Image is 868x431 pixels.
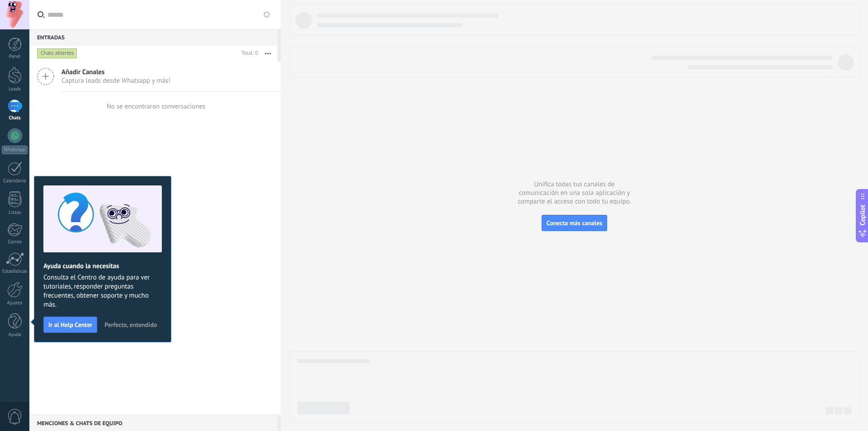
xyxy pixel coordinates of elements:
[2,210,28,216] div: Listas
[29,29,278,45] div: Entradas
[107,102,206,111] div: No se encontraron conversaciones
[858,204,867,225] span: Copilot
[547,219,602,227] span: Conecta más canales
[29,415,278,431] div: Menciones & Chats de equipo
[43,273,162,309] span: Consulta el Centro de ayuda para ver tutoriales, responder preguntas frecuentes, obtener soporte ...
[37,48,77,59] div: Chats abiertos
[61,76,170,85] span: Captura leads desde Whatsapp y más!
[2,115,28,121] div: Chats
[104,322,157,328] span: Perfecto, entendido
[2,239,28,245] div: Correo
[2,86,28,92] div: Leads
[61,68,170,76] span: Añadir Canales
[238,49,258,58] div: Total: 0
[2,332,28,338] div: Ayuda
[2,146,28,154] div: WhatsApp
[2,300,28,306] div: Ajustes
[100,318,161,332] button: Perfecto, entendido
[43,262,162,270] h2: Ayuda cuando la necesitas
[542,215,607,231] button: Conecta más canales
[48,322,92,328] span: Ir al Help Center
[2,269,28,275] div: Estadísticas
[2,178,28,184] div: Calendario
[43,317,97,333] button: Ir al Help Center
[2,54,28,60] div: Panel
